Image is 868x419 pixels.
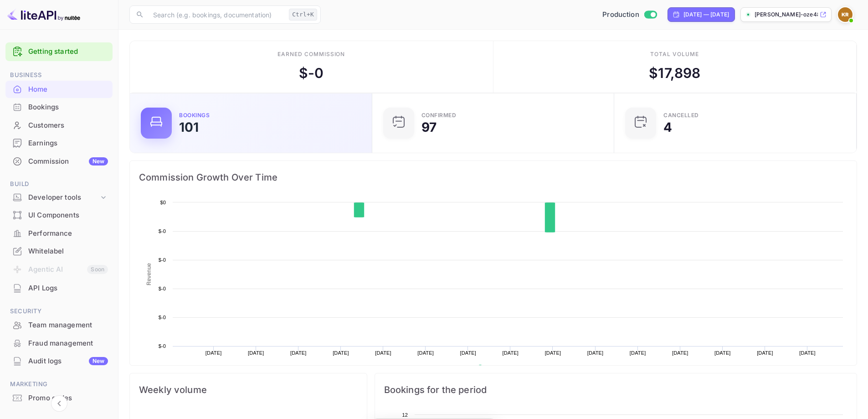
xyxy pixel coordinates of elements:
[5,42,113,61] div: Getting started
[28,192,99,203] div: Developer tools
[146,263,152,285] text: Revenue
[28,228,108,239] div: Performance
[159,343,166,349] text: $-0
[28,338,108,349] div: Fraud management
[5,243,113,260] div: Whitelabel
[28,246,108,257] div: Whitelabel
[683,10,729,19] div: [DATE] — [DATE]
[663,113,699,118] div: CANCELLED
[5,134,113,151] a: Earnings
[5,98,113,115] a: Bookings
[5,279,113,297] div: API Logs
[630,350,646,356] text: [DATE]
[28,320,108,331] div: Team management
[89,357,108,365] div: New
[5,153,113,170] a: CommissionNew
[160,200,166,205] text: $0
[587,350,604,356] text: [DATE]
[375,350,391,356] text: [DATE]
[503,350,519,356] text: [DATE]
[277,50,345,58] div: Earned commission
[5,389,113,406] a: Promo codes
[28,210,108,221] div: UI Components
[28,156,108,167] div: Commission
[5,117,113,134] div: Customers
[5,225,113,242] a: Performance
[159,315,166,320] text: $-0
[5,352,113,369] a: Audit logsNew
[28,47,108,57] a: Getting started
[28,356,108,367] div: Audit logs
[299,63,324,83] div: $ -0
[5,190,113,206] div: Developer tools
[248,350,264,356] text: [DATE]
[28,393,108,403] div: Promo codes
[799,350,816,356] text: [DATE]
[672,350,688,356] text: [DATE]
[5,225,113,243] div: Performance
[417,350,434,356] text: [DATE]
[5,389,113,407] div: Promo codes
[159,228,166,234] text: $-0
[602,10,639,20] span: Production
[5,379,113,389] span: Marketing
[28,84,108,95] div: Home
[755,10,818,19] p: [PERSON_NAME]-oze48.[PERSON_NAME]...
[421,121,437,134] div: 97
[5,306,113,316] span: Security
[714,350,731,356] text: [DATE]
[89,157,108,166] div: New
[5,81,113,98] div: Home
[7,7,80,22] img: LiteAPI logo
[650,50,699,58] div: Total volume
[28,102,108,113] div: Bookings
[51,395,67,412] button: Collapse navigation
[5,117,113,134] a: Customers
[5,81,113,98] a: Home
[5,134,113,152] div: Earnings
[649,63,700,83] div: $ 17,898
[333,350,349,356] text: [DATE]
[402,412,408,418] text: 12
[838,7,853,22] img: Kobus Roux
[757,350,773,356] text: [DATE]
[159,257,166,263] text: $-0
[384,383,847,397] span: Bookings for the period
[486,365,509,371] text: Revenue
[663,121,672,134] div: 4
[5,70,113,80] span: Business
[28,120,108,131] div: Customers
[5,316,113,334] div: Team management
[28,138,108,149] div: Earnings
[28,283,108,294] div: API Logs
[179,113,210,118] div: Bookings
[5,316,113,333] a: Team management
[599,10,660,20] div: Switch to Sandbox mode
[5,335,113,352] a: Fraud management
[545,350,561,356] text: [DATE]
[5,98,113,116] div: Bookings
[290,350,307,356] text: [DATE]
[5,352,113,370] div: Audit logsNew
[5,153,113,171] div: CommissionNew
[460,350,476,356] text: [DATE]
[5,207,113,224] div: UI Components
[139,383,358,397] span: Weekly volume
[5,179,113,189] span: Build
[139,170,847,185] span: Commission Growth Over Time
[5,207,113,223] a: UI Components
[5,335,113,352] div: Fraud management
[289,9,317,21] div: Ctrl+K
[148,5,285,24] input: Search (e.g. bookings, documentation)
[179,121,199,134] div: 101
[159,286,166,291] text: $-0
[205,350,222,356] text: [DATE]
[5,279,113,296] a: API Logs
[5,243,113,259] a: Whitelabel
[421,113,457,118] div: Confirmed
